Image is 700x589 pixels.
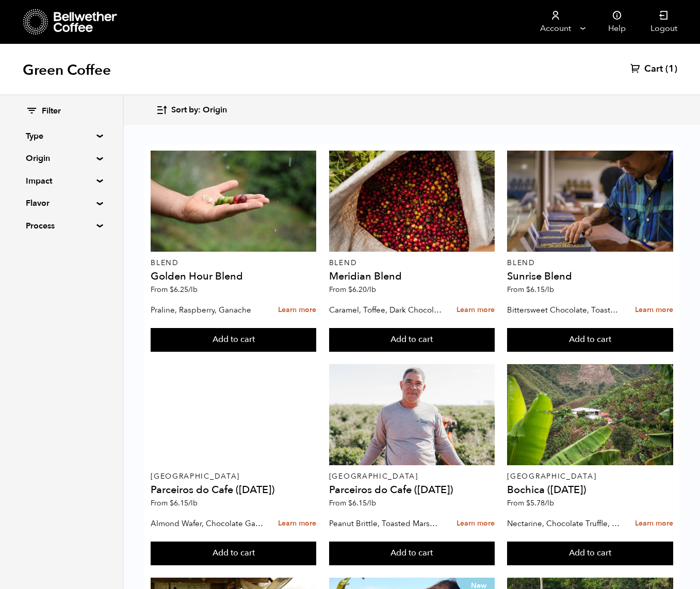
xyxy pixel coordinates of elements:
[42,106,61,117] span: Filter
[507,271,673,282] h4: Sunrise Blend
[188,498,198,508] span: /lb
[329,542,495,565] button: Add to cart
[26,130,97,142] summary: Type
[26,220,97,232] summary: Process
[329,271,495,282] h4: Meridian Blend
[151,473,316,480] p: [GEOGRAPHIC_DATA]
[507,328,673,352] button: Add to cart
[526,498,554,508] bdi: 5.78
[151,498,198,508] span: From
[526,285,530,294] span: $
[526,498,530,508] span: $
[151,259,316,267] p: Blend
[457,513,495,535] a: Learn more
[457,299,495,321] a: Learn more
[635,513,673,535] a: Learn more
[507,498,554,508] span: From
[329,302,442,318] p: Caramel, Toffee, Dark Chocolate
[545,285,554,294] span: /lb
[348,285,376,294] bdi: 6.20
[329,328,495,352] button: Add to cart
[329,259,495,267] p: Blend
[151,302,264,318] p: Praline, Raspberry, Ganache
[329,485,495,495] h4: Parceiros do Cafe ([DATE])
[348,285,352,294] span: $
[526,285,554,294] bdi: 6.15
[507,485,673,495] h4: Bochica ([DATE])
[151,328,316,352] button: Add to cart
[665,63,677,75] span: (1)
[635,299,673,321] a: Learn more
[630,63,677,75] a: Cart (1)
[278,299,316,321] a: Learn more
[151,285,198,294] span: From
[151,516,264,531] p: Almond Wafer, Chocolate Ganache, Bing Cherry
[151,542,316,565] button: Add to cart
[545,498,554,508] span: /lb
[170,285,174,294] span: $
[348,498,352,508] span: $
[151,485,316,495] h4: Parceiros do Cafe ([DATE])
[329,498,376,508] span: From
[26,175,97,187] summary: Impact
[329,473,495,480] p: [GEOGRAPHIC_DATA]
[26,152,97,165] summary: Origin
[26,197,97,209] summary: Flavor
[507,473,673,480] p: [GEOGRAPHIC_DATA]
[507,302,620,318] p: Bittersweet Chocolate, Toasted Marshmallow, Candied Orange, Praline
[171,105,227,116] span: Sort by: Origin
[278,513,316,535] a: Learn more
[507,542,673,565] button: Add to cart
[188,285,198,294] span: /lb
[170,285,198,294] bdi: 6.25
[644,63,663,75] span: Cart
[23,61,111,79] h1: Green Coffee
[348,498,376,508] bdi: 6.15
[170,498,198,508] bdi: 6.15
[329,516,442,531] p: Peanut Brittle, Toasted Marshmallow, Bittersweet Chocolate
[507,285,554,294] span: From
[507,516,620,531] p: Nectarine, Chocolate Truffle, Brown Sugar
[170,498,174,508] span: $
[156,98,227,122] button: Sort by: Origin
[507,259,673,267] p: Blend
[329,285,376,294] span: From
[151,271,316,282] h4: Golden Hour Blend
[367,498,376,508] span: /lb
[367,285,376,294] span: /lb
